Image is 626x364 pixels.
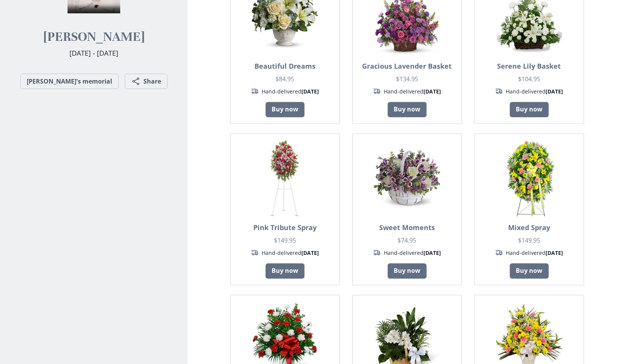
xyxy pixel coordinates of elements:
[69,48,118,58] span: [DATE] - [DATE]
[20,74,119,89] a: [PERSON_NAME]'s memorial
[125,74,167,89] button: Share
[388,102,426,117] a: Buy now
[510,263,549,279] a: Buy now
[510,102,549,117] a: Buy now
[266,102,304,117] a: Buy now
[266,263,304,279] a: Buy now
[388,263,426,279] a: Buy now
[43,29,145,45] h2: [PERSON_NAME]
